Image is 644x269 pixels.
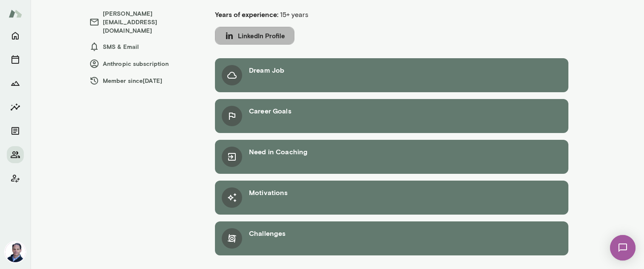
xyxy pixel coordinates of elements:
h6: Motivations [249,187,288,198]
h6: [PERSON_NAME][EMAIL_ADDRESS][DOMAIN_NAME] [89,9,198,35]
h6: Career Goals [249,106,291,116]
h6: SMS & Email [89,42,198,52]
h6: Anthropic subscription [89,59,198,69]
button: Growth Plan [7,75,24,92]
button: Home [7,27,24,44]
h6: Challenges [249,228,286,238]
p: 15+ years [215,9,500,20]
button: Insights [7,99,24,116]
button: Members [7,146,24,163]
button: Client app [7,170,24,187]
h6: Dream Job [249,65,284,75]
button: Sessions [7,51,24,68]
h6: Member since [DATE] [89,76,198,86]
button: Documents [7,122,24,139]
h6: Need in Coaching [249,147,308,157]
button: LinkedIn Profile [215,27,294,45]
img: Mento [8,6,22,22]
img: Jeremy Shane [5,242,25,262]
b: Years of experience: [215,10,278,18]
